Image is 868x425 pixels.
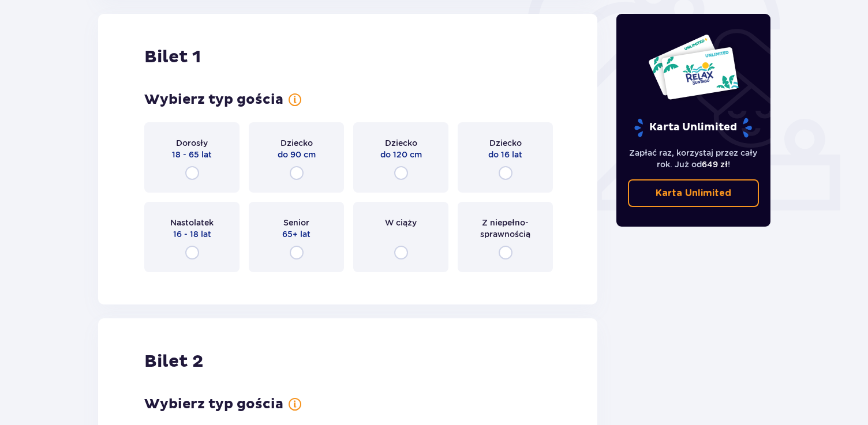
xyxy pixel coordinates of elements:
h3: Wybierz typ gościa [144,396,283,413]
p: Karta Unlimited [633,118,753,138]
span: Z niepełno­sprawnością [468,217,542,240]
span: do 120 cm [380,149,422,160]
h2: Bilet 2 [144,351,203,373]
span: Nastolatek [170,217,214,228]
span: 16 - 18 lat [173,228,211,240]
span: 649 zł [702,160,728,169]
span: Dziecko [280,137,313,149]
span: 18 - 65 lat [172,149,212,160]
span: 65+ lat [282,228,310,240]
p: Karta Unlimited [656,187,731,200]
span: Senior [283,217,309,228]
a: Karta Unlimited [628,179,759,207]
span: do 90 cm [278,149,316,160]
span: do 16 lat [488,149,522,160]
img: Dwie karty całoroczne do Suntago z napisem 'UNLIMITED RELAX', na białym tle z tropikalnymi liśćmi... [648,33,739,100]
span: Dziecko [385,137,417,149]
h2: Bilet 1 [144,46,201,68]
span: Dorosły [176,137,208,149]
span: W ciąży [385,217,417,228]
span: Dziecko [489,137,522,149]
p: Zapłać raz, korzystaj przez cały rok. Już od ! [628,147,759,170]
h3: Wybierz typ gościa [144,91,283,108]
